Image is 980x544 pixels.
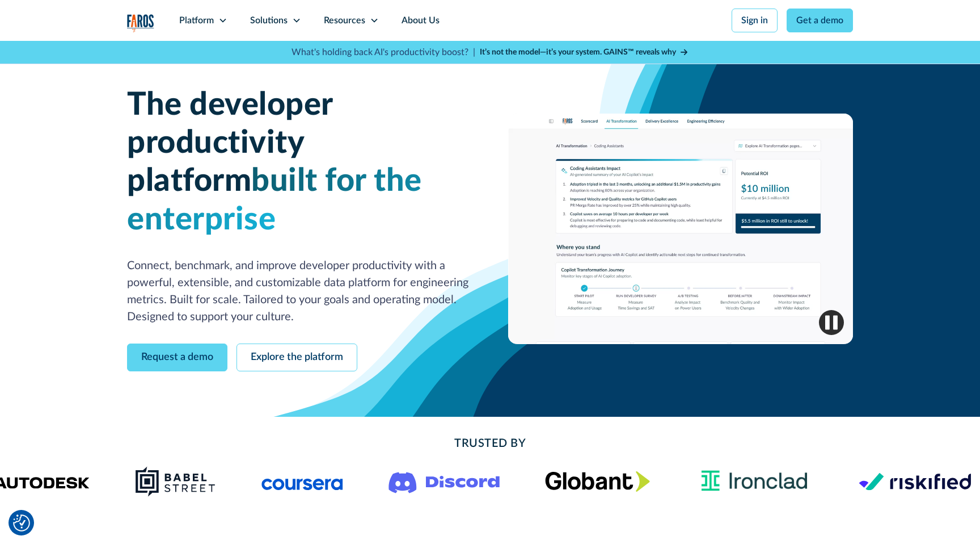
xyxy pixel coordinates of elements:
[292,45,475,59] p: What's holding back AI's productivity boost? |
[127,14,154,32] a: home
[819,310,844,335] img: Pause video
[787,9,853,32] a: Get a demo
[127,14,154,32] img: Logo of the analytics and reporting company Faros.
[545,471,650,492] img: Globant's logo
[127,344,227,371] a: Request a demo
[13,514,30,532] button: Cookie Settings
[261,472,343,491] img: Logo of the online learning platform Coursera.
[480,47,688,58] a: It’s not the model—it’s your system. GAINS™ reveals why
[127,257,472,325] p: Connect, benchmark, and improve developer productivity with a powerful, extensible, and customiza...
[13,514,30,532] img: Revisit consent button
[250,14,288,27] div: Solutions
[732,9,778,32] a: Sign in
[388,470,500,493] img: Logo of the communication platform Discord.
[127,86,472,239] h1: The developer productivity platform
[135,466,216,497] img: Babel Street logo png
[236,344,357,371] a: Explore the platform
[324,14,365,27] div: Resources
[179,14,214,27] div: Platform
[218,435,762,452] h2: Trusted By
[480,48,676,56] strong: It’s not the model—it’s your system. GAINS™ reveals why
[127,165,422,235] span: built for the enterprise
[695,466,813,496] img: Ironclad Logo
[859,472,971,491] img: Logo of the risk management platform Riskified.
